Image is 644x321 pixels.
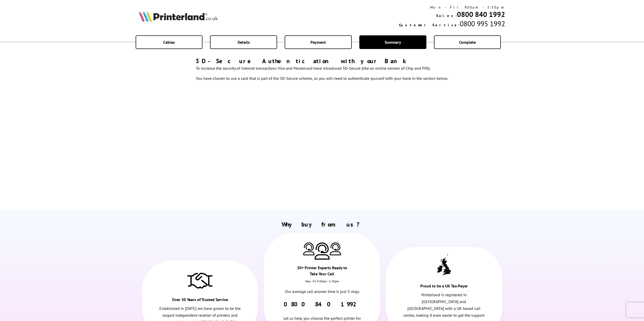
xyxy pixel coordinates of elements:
[330,242,341,255] img: Printer Experts
[457,10,505,19] a: 0800 840 1992
[415,283,473,291] div: Proud to be a UK Tax-Payer
[281,288,363,295] p: Our average call answer time is just 3 rings
[196,57,449,65] div: 3D-Secure Authentication with your Bank
[139,11,218,22] img: Printerland Logo
[460,19,505,28] span: 0800 995 1992
[196,66,448,81] span: To increase the security of Internet transactions Visa and Mastercard have introduced 3D-Secure (...
[163,40,175,45] span: Cables
[264,279,380,288] div: Mon - Fri 9:00am - 5.30pm
[399,23,460,27] span: Customer Service:
[238,40,250,45] span: Details
[436,13,457,18] span: Sales:
[187,270,213,290] img: Trusted Service
[310,40,326,45] span: Payment
[385,40,401,45] span: Summary
[437,254,451,277] img: UK tax payer
[459,40,476,45] span: Complete
[139,220,505,228] h2: Why buy from us?
[171,297,229,305] div: Over 30 Years of Trusted Service
[293,265,351,279] div: 30+ Printer Experts Ready to Take Your Call
[303,242,315,255] img: Printer Experts
[284,300,360,308] a: 0800 840 1992
[399,5,505,10] div: Mon - Fri 9:00am - 5:30pm
[315,242,330,260] img: Printer Experts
